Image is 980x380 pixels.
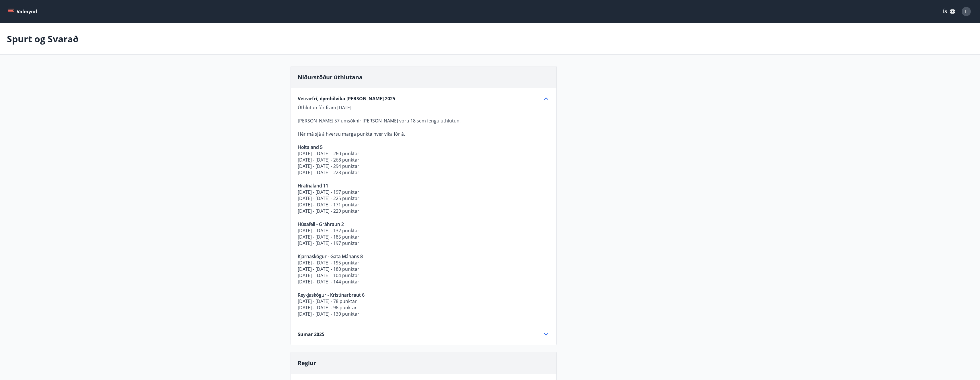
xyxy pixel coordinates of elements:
[298,359,316,367] span: Reglur
[940,6,958,17] button: ÍS
[298,73,363,81] span: Niðurstöður úthlutana
[298,221,344,227] strong: Húsafell - Gráhraun 2
[298,311,550,317] p: [DATE] - [DATE] - 130 punktar
[298,157,550,163] p: [DATE] - [DATE] - 268 punktar
[298,234,550,240] p: [DATE] - [DATE] - 185 punktar
[298,227,550,234] p: [DATE] - [DATE] - 132 punktar
[298,144,323,150] strong: Holtaland 5
[298,304,550,311] p: [DATE] - [DATE] - 96 punktar
[298,331,324,337] span: Sumar 2025
[298,102,550,324] div: Vetrarfrí, dymbilvika [PERSON_NAME] 2025
[298,208,550,214] p: [DATE] - [DATE] - 229 punktar
[298,253,363,260] strong: Kjarnaskógur - Gata Mánans 8
[298,163,550,169] p: [DATE] - [DATE] - 294 punktar
[298,240,550,246] p: [DATE] - [DATE] - 197 punktar
[298,95,550,102] div: Vetrarfrí, dymbilvika [PERSON_NAME] 2025
[298,95,395,102] span: Vetrarfrí, dymbilvika [PERSON_NAME] 2025
[298,279,550,285] p: [DATE] - [DATE] - 144 punktar
[298,292,365,298] strong: Reykjaskógur - Kristínarbraut 6
[298,298,550,304] p: [DATE] - [DATE] - 78 punktar
[298,183,328,189] strong: Hrafnaland 11
[298,266,550,272] p: [DATE] - [DATE] - 180 punktar
[959,5,973,18] button: L
[298,189,550,195] p: [DATE] - [DATE] - 197 punktar
[298,150,550,157] p: [DATE] - [DATE] - 260 punktar
[7,6,39,17] button: menu
[298,118,550,124] p: [PERSON_NAME] 57 umsóknir [PERSON_NAME] voru 18 sem fengu úthlutun.
[7,32,79,45] p: Spurt og Svarað
[298,331,550,338] div: Sumar 2025
[298,104,550,111] p: Úthlutun fór fram [DATE]
[298,169,550,176] p: [DATE] - [DATE] - 228 punktar
[298,201,550,208] p: [DATE] - [DATE] - 171 punktar
[298,195,550,201] p: [DATE] - [DATE] - 225 punktar
[298,260,550,266] p: [DATE] - [DATE] - 195 punktar
[298,272,550,279] p: [DATE] - [DATE] - 104 punktar
[965,8,968,15] span: L
[298,131,550,137] p: Hér má sjá á hversu marga punkta hver vika fór á.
